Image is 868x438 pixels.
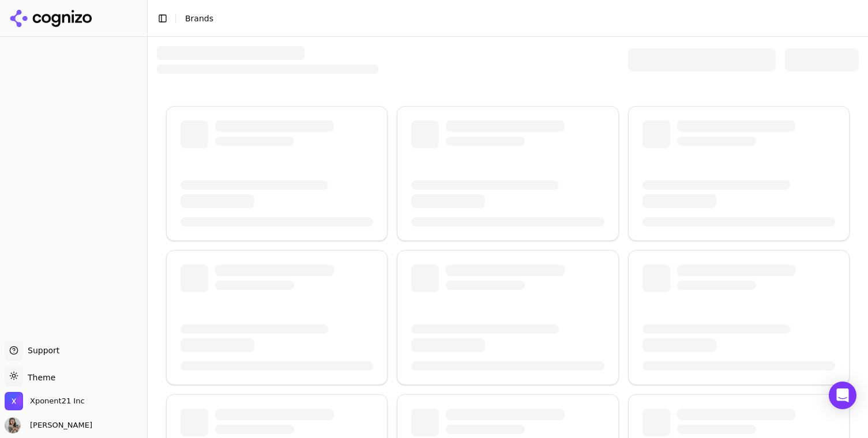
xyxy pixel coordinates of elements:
nav: breadcrumb [185,13,213,24]
button: Open user button [5,417,92,433]
button: Open organization switcher [5,392,85,410]
span: Theme [23,373,55,382]
span: [PERSON_NAME] [25,420,92,431]
img: Xponent21 Inc [5,392,23,410]
span: Brands [185,14,213,23]
span: Xponent21 Inc [30,396,85,406]
div: Open Intercom Messenger [829,382,856,409]
span: Support [23,345,59,356]
img: Kayleigh Crandell [5,417,21,433]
